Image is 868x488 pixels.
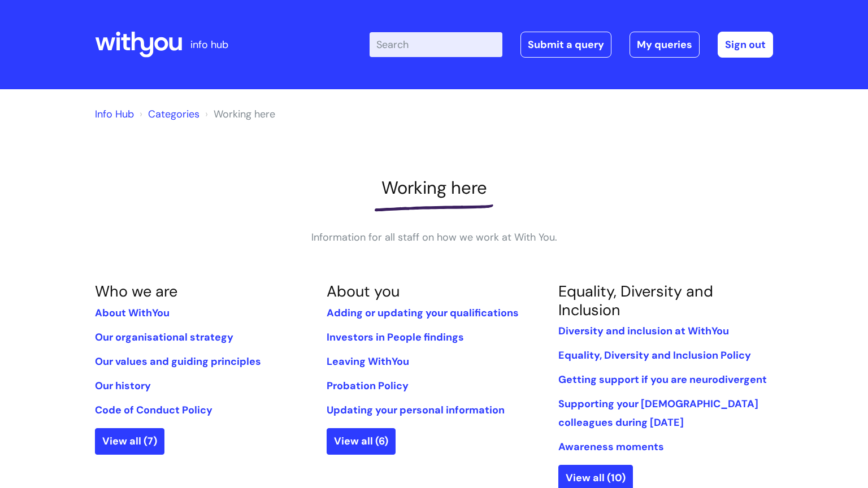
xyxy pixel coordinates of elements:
a: Updating your personal information [327,403,505,417]
a: Awareness moments [558,440,664,454]
a: About WithYou [95,306,170,320]
p: info hub [190,36,228,54]
a: Categories [148,107,199,121]
a: Equality, Diversity and Inclusion Policy [558,348,751,362]
a: Our organisational strategy [95,330,233,344]
a: Our history [95,379,151,393]
a: Diversity and inclusion at WithYou [558,324,729,338]
a: Supporting your [DEMOGRAPHIC_DATA] colleagues during [DATE] [558,397,758,429]
a: Who we are [95,281,177,301]
a: Sign out [718,32,773,58]
a: Code of Conduct Policy [95,403,212,417]
a: Info Hub [95,107,134,121]
a: Adding or updating your qualifications [327,306,519,320]
a: View all (6) [327,428,396,454]
a: Getting support if you are neurodivergent [558,373,767,386]
div: | - [370,32,773,58]
li: Solution home [137,105,199,123]
h1: Working here [95,177,773,198]
a: My queries [630,32,700,58]
a: Investors in People findings [327,330,464,344]
a: Leaving WithYou [327,355,409,368]
p: Information for all staff on how we work at With You. [264,228,604,246]
a: Equality, Diversity and Inclusion [558,281,713,319]
a: About you [327,281,400,301]
a: View all (7) [95,428,164,454]
a: Our values and guiding principles [95,355,261,368]
a: Probation Policy [327,379,409,393]
a: Submit a query [520,32,611,58]
li: Working here [202,105,275,123]
input: Search [370,32,502,57]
